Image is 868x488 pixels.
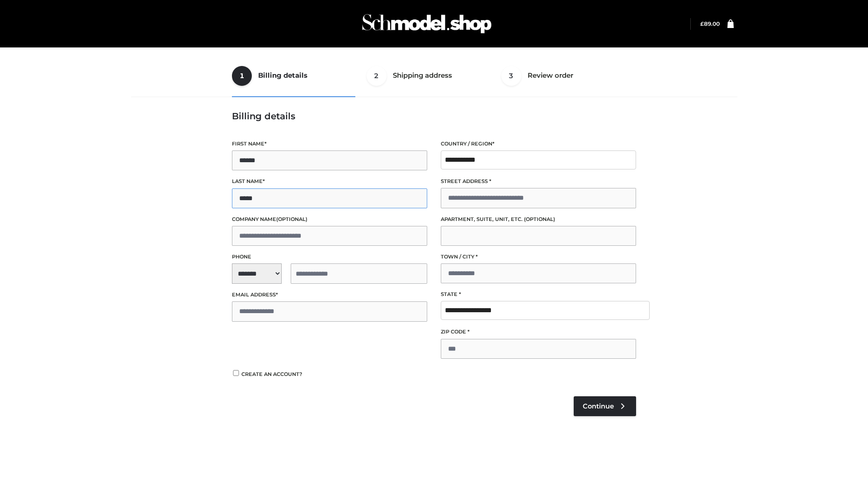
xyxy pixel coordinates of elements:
span: (optional) [524,216,555,222]
label: Last name [232,177,427,186]
a: Continue [574,396,636,416]
input: Create an account? [232,370,240,376]
label: State [441,290,636,299]
bdi: 89.00 [700,20,720,27]
span: £ [700,20,704,27]
span: (optional) [276,216,307,222]
label: First name [232,140,427,148]
label: Country / Region [441,140,636,148]
label: Email address [232,291,427,299]
label: Town / City [441,253,636,261]
span: Continue [583,402,614,410]
img: Schmodel Admin 964 [359,6,495,42]
label: Street address [441,177,636,186]
a: £89.00 [700,20,720,27]
h3: Billing details [232,111,636,122]
label: ZIP Code [441,328,636,336]
label: Phone [232,253,427,261]
label: Apartment, suite, unit, etc. [441,215,636,224]
label: Company name [232,215,427,224]
span: Create an account? [241,371,302,377]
